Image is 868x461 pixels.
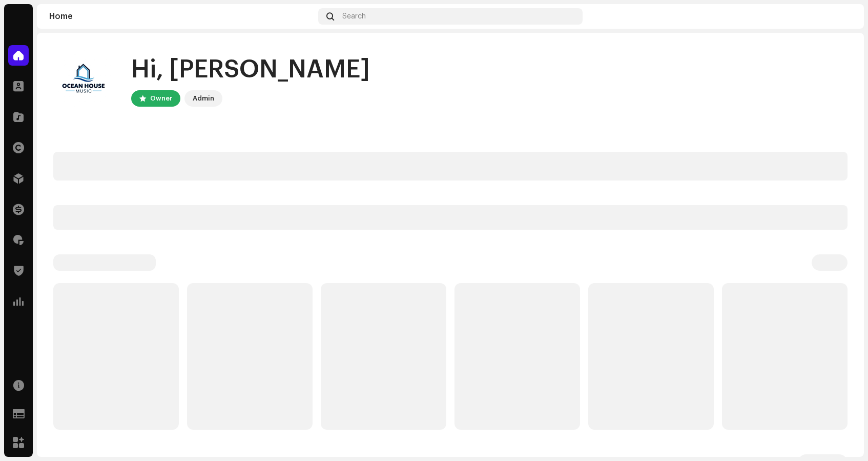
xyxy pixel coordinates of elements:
img: 887059f4-5702-4919-b727-2cffe1eac67b [53,49,115,111]
img: 887059f4-5702-4919-b727-2cffe1eac67b [835,8,852,25]
div: Home [49,12,314,21]
div: Hi, [PERSON_NAME] [131,53,370,86]
span: Search [342,12,366,21]
div: Admin [193,92,214,105]
div: Owner [150,92,172,105]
